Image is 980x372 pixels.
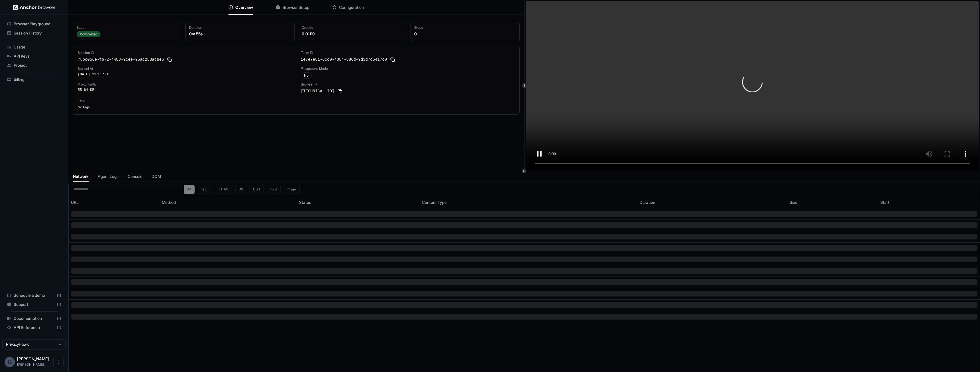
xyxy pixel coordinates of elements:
[299,200,417,205] div: Status
[71,200,157,205] div: URL
[78,82,292,87] div: Proxy Traffic
[14,21,61,27] span: Browser Playground
[422,200,635,205] div: Content Type
[77,31,101,37] div: Completed
[14,76,61,82] span: Billing
[235,5,253,10] span: Overview
[14,302,54,307] span: Support
[73,174,89,179] span: Network
[302,25,403,30] div: Credits
[5,291,64,300] div: Schedule a demo
[189,31,291,37] div: 0m 55s
[5,42,64,52] div: Usage
[14,292,54,298] span: Schedule a demo
[880,200,977,205] div: Start
[78,66,292,71] div: Started At
[301,72,312,79] div: No
[5,61,64,70] div: Project
[128,174,142,179] span: Console
[283,5,309,10] span: Browser Setup
[302,31,403,37] div: 0.01119
[5,323,64,332] div: API Reference
[14,53,61,59] span: API Keys
[414,25,516,30] div: Steps
[78,72,292,77] div: [DATE] 11:09:21
[301,82,515,87] div: Browser IP
[301,57,387,62] span: 1e7e7e81-6cc0-4084-886d-9d3d7c5417c0
[339,5,364,10] span: Configuration
[14,44,61,50] span: Usage
[78,57,164,62] span: 78bc056e-f672-4483-9cee-95ac283acbe6
[5,19,64,29] div: Browser Playground
[13,5,56,10] img: Anchor Logo
[301,50,515,55] div: Team ID
[5,52,64,61] div: API Keys
[78,105,90,109] span: No tags
[14,62,61,68] span: Project
[17,356,49,361] span: Geraldo Salazar
[5,75,64,84] div: Billing
[301,66,515,71] div: Playground Mode
[5,314,64,323] div: Documentation
[414,31,516,37] div: 0
[98,174,119,179] span: Agent Logs
[5,357,15,367] div: G
[14,316,54,321] span: Documentation
[301,88,334,94] span: [TECHNICAL_ID]
[790,200,876,205] div: Size
[189,25,291,30] div: Duration
[77,25,178,30] div: Status
[78,98,515,103] div: Tags
[5,300,64,309] div: Support
[14,325,54,330] span: API Reference
[152,174,161,179] span: DOM
[14,30,61,36] span: Session History
[78,50,292,55] div: Session ID
[17,362,46,367] span: geraldo@privacyhawk.com
[640,200,785,205] div: Duration
[5,29,64,38] div: Session History
[78,88,292,92] div: 55.84 KB
[162,200,295,205] div: Method
[53,357,64,367] button: Open menu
